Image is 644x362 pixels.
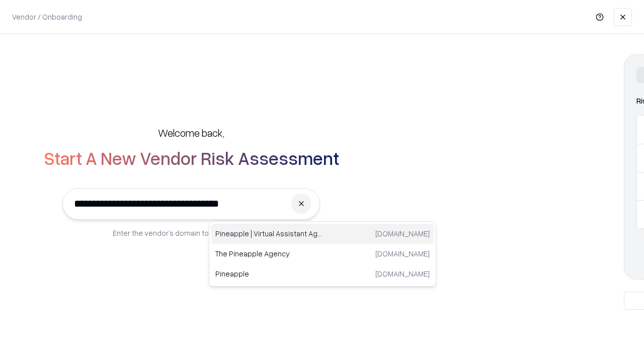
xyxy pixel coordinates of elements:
p: Vendor / Onboarding [12,12,82,22]
p: [DOMAIN_NAME] [375,268,430,279]
p: Enter the vendor’s domain to begin onboarding [113,228,270,238]
p: The Pineapple Agency [215,248,323,259]
p: [DOMAIN_NAME] [375,248,430,259]
h2: Start A New Vendor Risk Assessment [44,148,339,168]
p: [DOMAIN_NAME] [375,228,430,239]
div: Suggestions [209,221,436,287]
h5: Welcome back, [158,126,224,140]
p: Pineapple | Virtual Assistant Agency [215,228,323,239]
p: Pineapple [215,268,323,279]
